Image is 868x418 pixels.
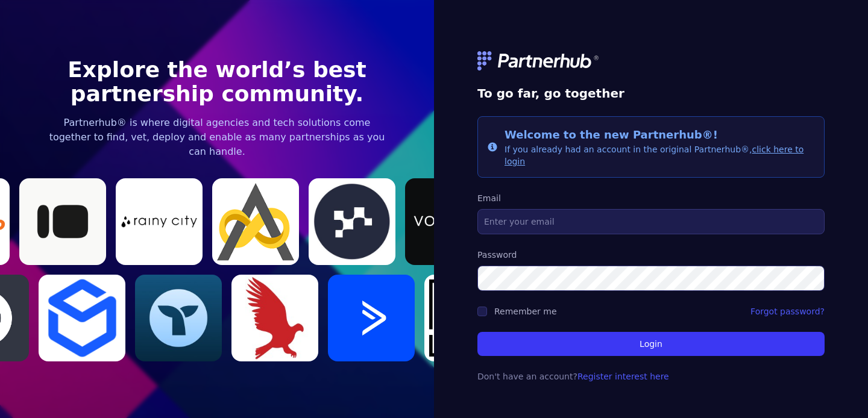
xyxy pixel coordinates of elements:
[577,372,669,381] a: Register interest here
[477,85,825,102] h1: To go far, go together
[477,332,825,356] button: Login
[43,116,391,159] p: Partnerhub® is where digital agencies and tech solutions come together to find, vet, deploy and e...
[43,58,391,106] h1: Explore the world’s best partnership community.
[494,307,557,316] label: Remember me
[477,192,825,204] label: Email
[477,249,825,261] label: Password
[477,209,825,234] input: Enter your email
[505,126,814,167] div: If you already had an account in the original Partnerhub®,
[477,51,600,70] img: logo
[750,305,825,317] a: Forgot password?
[477,370,825,382] p: Don't have an account?
[505,128,718,141] span: Welcome to the new Partnerhub®!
